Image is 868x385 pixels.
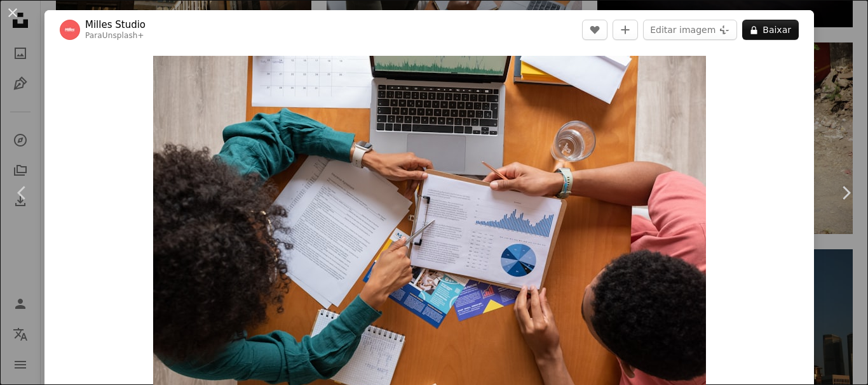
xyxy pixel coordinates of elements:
[643,20,737,40] button: Editar imagem
[582,20,607,40] button: Curtir
[102,31,144,40] a: Unsplash+
[824,132,868,254] a: Próximo
[742,20,799,40] button: Baixar
[85,18,146,31] a: Milles Studio
[613,20,638,40] button: Adicionar à coleção
[85,31,146,41] div: Para
[60,20,80,40] img: Ir para o perfil de Milles Studio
